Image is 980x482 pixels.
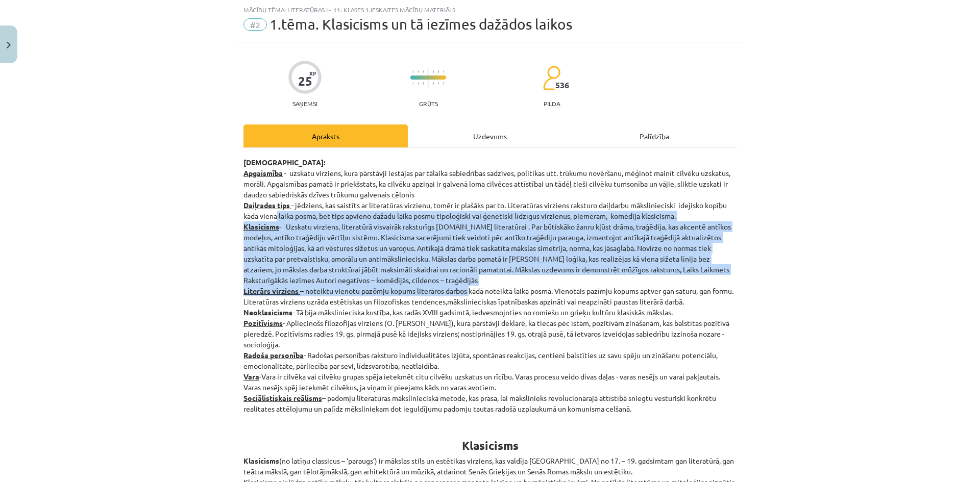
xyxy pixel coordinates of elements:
img: icon-short-line-57e1e144782c952c97e751825c79c345078a6d821885a25fce030b3d8c18986b.svg [433,82,434,85]
strong: Vara [243,372,259,381]
img: icon-short-line-57e1e144782c952c97e751825c79c345078a6d821885a25fce030b3d8c18986b.svg [418,70,419,73]
img: icon-short-line-57e1e144782c952c97e751825c79c345078a6d821885a25fce030b3d8c18986b.svg [423,82,424,85]
strong: Pozitīvisms [243,318,283,327]
span: 1.tēma. Klasicisms un tā iezīmes dažādos laikos [269,16,572,33]
p: Grūts [419,100,438,107]
p: pilda [544,100,560,107]
strong: Klasicisms [243,456,279,465]
img: icon-short-line-57e1e144782c952c97e751825c79c345078a6d821885a25fce030b3d8c18986b.svg [443,82,444,85]
strong: Daiļrades tips [243,200,290,210]
strong: Klasicisms [243,222,279,231]
img: icon-short-line-57e1e144782c952c97e751825c79c345078a6d821885a25fce030b3d8c18986b.svg [412,82,413,85]
span: XP [309,70,316,76]
u: Apgaismība [243,168,283,177]
strong: [DEMOGRAPHIC_DATA]: [243,158,325,167]
img: students-c634bb4e5e11cddfef0936a35e636f08e4e9abd3cc4e673bd6f9a4125e45ecb1.svg [543,65,560,91]
img: icon-short-line-57e1e144782c952c97e751825c79c345078a6d821885a25fce030b3d8c18986b.svg [418,82,419,85]
img: icon-short-line-57e1e144782c952c97e751825c79c345078a6d821885a25fce030b3d8c18986b.svg [412,70,413,73]
strong: Literārs virziens [243,286,299,295]
div: 25 [298,74,312,88]
p: Saņemsi [288,100,322,107]
img: icon-short-line-57e1e144782c952c97e751825c79c345078a6d821885a25fce030b3d8c18986b.svg [438,82,439,85]
div: Palīdzība [572,124,737,147]
b: Klasicisms [462,438,519,453]
img: icon-short-line-57e1e144782c952c97e751825c79c345078a6d821885a25fce030b3d8c18986b.svg [438,70,439,73]
div: Mācību tēma: Literatūras i - 11. klases 1.ieskaites mācību materiāls [243,6,737,13]
div: Apraksts [243,124,408,147]
img: icon-short-line-57e1e144782c952c97e751825c79c345078a6d821885a25fce030b3d8c18986b.svg [443,70,444,73]
span: #2 [243,18,267,31]
strong: Sociālistiskais reālisms [243,393,322,402]
strong: Radoša personība [243,350,304,360]
img: icon-short-line-57e1e144782c952c97e751825c79c345078a6d821885a25fce030b3d8c18986b.svg [423,70,424,73]
img: icon-long-line-d9ea69661e0d244f92f715978eff75569469978d946b2353a9bb055b3ed8787d.svg [428,68,429,88]
span: 536 [555,81,569,90]
img: icon-short-line-57e1e144782c952c97e751825c79c345078a6d821885a25fce030b3d8c18986b.svg [433,70,434,73]
p: - uzskatu virziens, kura pārstāvji iestājas par tālaika sabiedrības sadzīves, politikas utt. trūk... [243,157,737,414]
div: Uzdevums [408,124,572,147]
img: icon-close-lesson-0947bae3869378f0d4975bcd49f059093ad1ed9edebbc8119c70593378902aed.svg [7,42,11,48]
strong: Neoklasicisms [243,308,292,317]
